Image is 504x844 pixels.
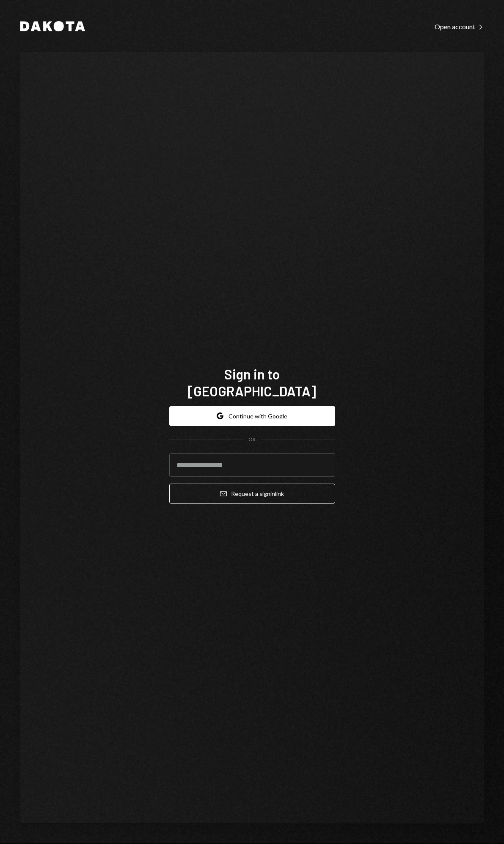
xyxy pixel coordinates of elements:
[169,365,335,399] h1: Sign in to [GEOGRAPHIC_DATA]
[435,22,484,31] a: Open account
[435,22,484,31] div: Open account
[248,436,256,443] div: OR
[169,406,335,426] button: Continue with Google
[169,484,335,504] button: Request a signinlink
